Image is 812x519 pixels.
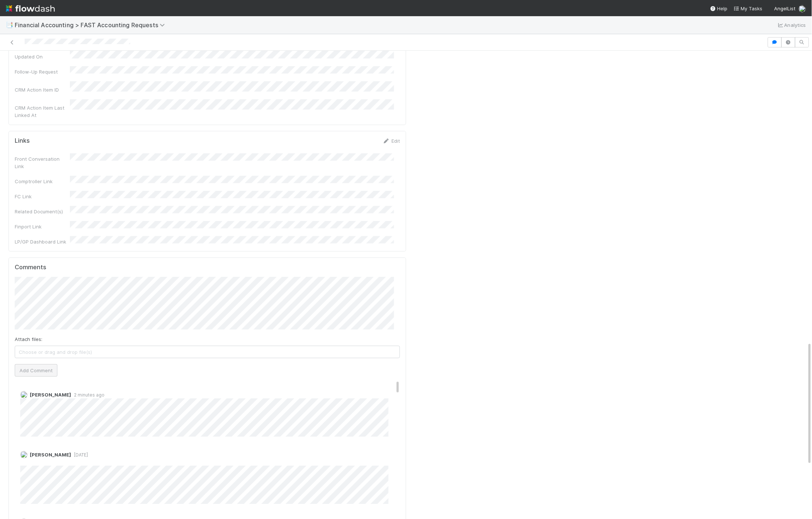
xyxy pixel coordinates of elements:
[15,264,400,271] h5: Comments
[15,86,70,93] div: CRM Action Item ID
[20,391,28,398] img: avatar_8fe3758e-7d23-4e6b-a9f5-b81892974716.png
[30,452,71,458] span: [PERSON_NAME]
[15,346,400,358] span: Choose or drag and drop file(s)
[799,5,806,13] img: avatar_8d06466b-a936-4205-8f52-b0cc03e2a179.png
[15,223,70,230] div: Finport Link
[30,392,71,398] span: [PERSON_NAME]
[15,53,70,60] div: Updated On
[15,208,70,215] div: Related Document(s)
[15,178,70,185] div: Comptroller Link
[383,138,400,144] a: Edit
[15,137,30,145] h5: Links
[15,335,42,343] label: Attach files:
[15,21,169,29] span: Financial Accounting > FAST Accounting Requests
[20,451,28,458] img: avatar_8d06466b-a936-4205-8f52-b0cc03e2a179.png
[777,21,806,29] a: Analytics
[734,5,763,12] a: My Tasks
[71,392,104,398] span: 2 minutes ago
[734,6,763,11] span: My Tasks
[15,193,70,200] div: FC Link
[15,364,57,377] button: Add Comment
[6,2,55,15] img: logo-inverted-e16ddd16eac7371096b0.svg
[15,238,70,245] div: LP/GP Dashboard Link
[15,104,70,119] div: CRM Action Item Last Linked At
[774,6,796,11] span: AngelList
[71,452,88,458] span: [DATE]
[710,5,728,12] div: Help
[15,155,70,170] div: Front Conversation Link
[6,22,13,28] span: 📑
[15,68,70,75] div: Follow-Up Request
